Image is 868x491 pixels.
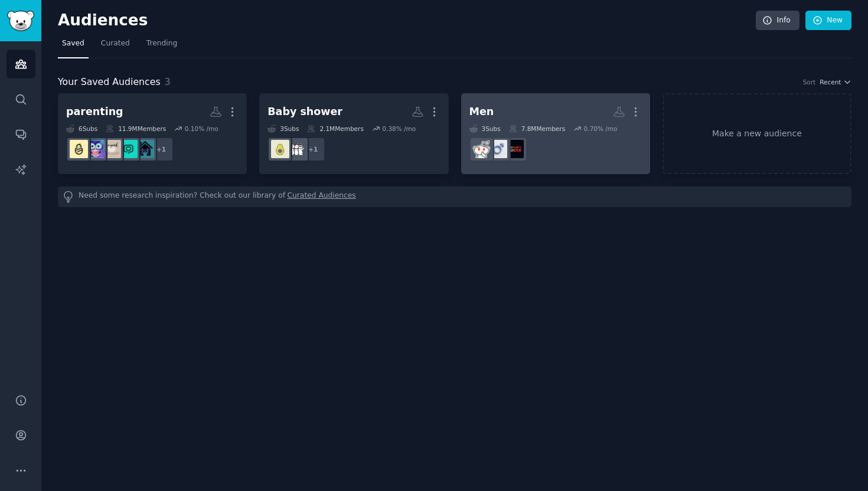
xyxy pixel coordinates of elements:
img: BabyBumps [288,140,306,158]
div: 2.1M Members [307,125,363,133]
span: Saved [62,38,84,49]
a: Men3Subs7.8MMembers0.70% /momasculinity_rocksAskMenAdviceAskMen [461,93,650,174]
a: New [805,11,851,31]
div: 0.70 % /mo [584,125,618,133]
h2: Audiences [58,11,756,30]
div: Need some research inspiration? Check out our library of [58,186,851,207]
div: 3 Sub s [267,125,299,133]
div: + 1 [301,137,325,162]
span: Curated [101,38,130,49]
div: Sort [803,78,816,86]
img: masculinity_rocks [505,140,524,158]
div: 7.8M Members [509,125,565,133]
img: Mommit [119,140,138,158]
img: ADHDparenting [136,140,154,158]
div: 0.38 % /mo [382,125,416,133]
div: 11.9M Members [106,125,166,133]
button: Recent [820,78,851,86]
a: Saved [58,34,89,58]
div: parenting [66,104,123,119]
span: Your Saved Audiences [58,75,161,90]
div: 3 Sub s [469,125,501,133]
a: Curated Audiences [288,191,356,203]
img: Parenting [70,140,88,158]
a: Curated [97,34,134,58]
div: + 1 [149,137,174,162]
div: Baby shower [267,104,342,119]
img: GummySearch logo [7,11,34,31]
span: Trending [146,38,177,49]
img: AskMenAdvice [489,140,507,158]
a: Baby shower3Subs2.1MMembers0.38% /mo+1BabyBumpspregnant [259,93,448,174]
img: pregnant [271,140,289,158]
span: Recent [820,78,841,86]
span: 3 [165,76,171,87]
a: Info [756,11,800,31]
img: AskMen [472,140,491,158]
a: Make a new audience [663,93,851,174]
a: parenting6Subs11.9MMembers0.10% /mo+1ADHDparentingMommitbeyondthebumpScienceBasedParentingParenting [58,93,247,174]
a: Trending [142,34,181,58]
div: 6 Sub s [66,125,97,133]
div: Men [469,104,494,119]
div: 0.10 % /mo [185,125,218,133]
img: beyondthebump [103,140,121,158]
img: ScienceBasedParenting [86,140,105,158]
